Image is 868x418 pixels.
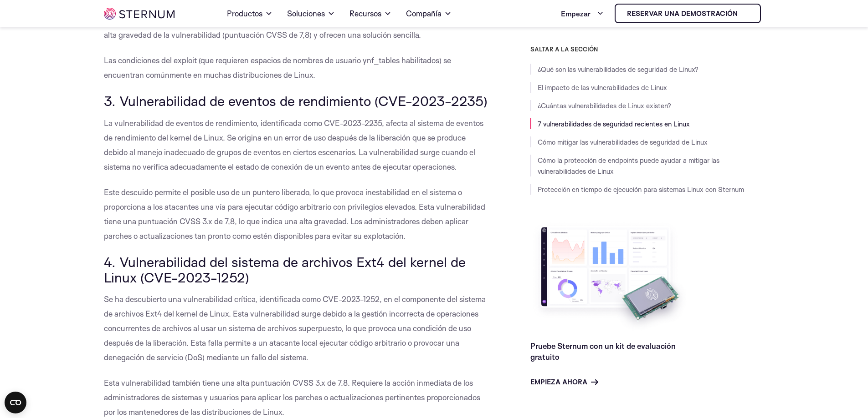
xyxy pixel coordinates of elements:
font: Empezar [561,9,591,18]
a: ¿Cuántas vulnerabilidades de Linux existen? [538,101,671,110]
font: Soluciones [287,9,325,18]
img: Pruebe Sternum con un kit de evaluación gratuito [530,220,690,333]
font: Esta vulnerabilidad también tiene una alta puntuación CVSS 3.x de 7.8. Requiere la acción inmedia... [104,378,480,417]
font: Compañía [406,9,442,18]
a: Cómo la protección de endpoints puede ayudar a mitigar las vulnerabilidades de Linux [538,156,719,176]
font: Las condiciones del exploit (que requieren espacios de nombres de usuario y [104,55,367,65]
font: Productos [227,9,262,18]
font: Empieza ahora [530,378,587,386]
font: La vulnerabilidad de eventos de rendimiento, identificada como CVE-2023-2235, afecta al sistema d... [104,118,483,171]
font: Recursos [349,9,381,18]
a: Reservar una demostración [615,4,761,23]
font: nf_tables habilitados [367,55,439,65]
a: Pruebe Sternum con un kit de evaluación gratuito [530,341,676,362]
a: Protección en tiempo de ejecución para sistemas Linux con Sternum [538,185,744,194]
font: Reservar una demostración [627,9,738,18]
font: 3. Vulnerabilidad de eventos de rendimiento (CVE-2023-2235) [104,92,488,109]
font: SALTAR A LA SECCIÓN [530,45,598,53]
a: 7 vulnerabilidades de seguridad recientes en Linux [538,120,690,128]
font: Se ha descubierto una vulnerabilidad crítica, identificada como CVE-2023-1252, en el componente d... [104,294,486,362]
font: Este descuido permite el posible uso de un puntero liberado, lo que provoca inestabilidad en el s... [104,187,485,241]
a: Cómo mitigar las vulnerabilidades de seguridad de Linux [538,138,708,146]
a: El impacto de las vulnerabilidades de Linux [538,83,667,92]
a: Empezar [561,5,604,23]
a: Empieza ahora [530,377,598,388]
img: esternón iot [741,10,749,17]
font: 4. Vulnerabilidad del sistema de archivos Ext4 del kernel de Linux (CVE-2023-1252) [104,253,466,286]
a: ¿Qué son las vulnerabilidades de seguridad de Linux? [538,65,699,74]
button: Open CMP widget [5,392,26,413]
img: esternón iot [104,8,175,20]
